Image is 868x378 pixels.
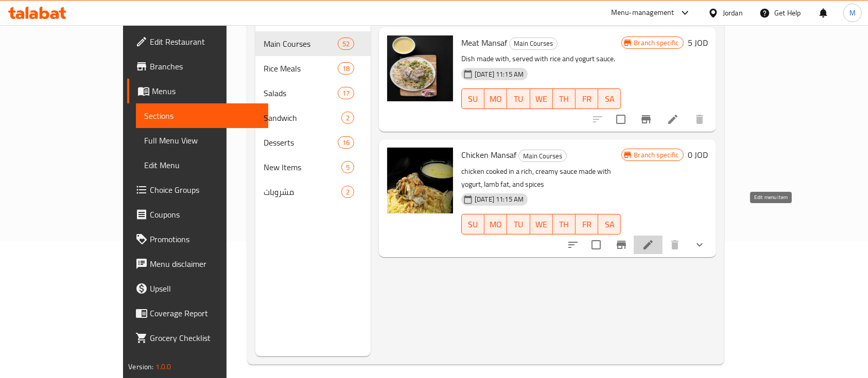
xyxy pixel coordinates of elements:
[128,360,153,373] span: Version:
[127,301,268,326] a: Coverage Report
[127,29,268,54] a: Edit Restaurant
[127,54,268,79] a: Branches
[387,35,453,101] img: Meat Mansaf
[630,150,683,160] span: Branch specific
[127,79,268,103] a: Menus
[150,332,260,344] span: Grocery Checklist
[530,88,553,109] button: WE
[255,56,371,81] div: Rice Meals18
[466,92,480,106] span: SU
[511,217,526,232] span: TU
[341,161,354,173] div: items
[264,87,337,99] div: Salads
[255,130,371,155] div: Desserts16
[509,38,558,50] div: Main Courses
[693,239,706,251] svg: Show Choices
[576,214,598,235] button: FR
[557,217,571,232] span: TH
[338,38,354,50] div: items
[687,232,712,257] button: show more
[576,88,598,109] button: FR
[341,186,354,198] div: items
[723,7,743,19] div: Jordan
[609,232,634,257] button: Branch-specific-item
[561,232,585,257] button: sort-choices
[127,326,268,350] a: Grocery Checklist
[557,92,571,106] span: TH
[687,107,712,132] button: delete
[461,147,516,163] span: Chicken Mansaf
[461,35,507,50] span: Meat Mansaf
[338,138,354,148] span: 16
[338,39,354,49] span: 52
[667,113,679,125] a: Edit menu item
[150,184,260,196] span: Choice Groups
[510,38,557,49] span: Main Courses
[598,214,621,235] button: SA
[264,38,337,50] span: Main Courses
[127,202,268,227] a: Coupons
[507,214,530,235] button: TU
[255,31,371,56] div: Main Courses52
[150,233,260,245] span: Promotions
[255,179,371,204] div: مشروبات2
[338,88,354,98] span: 17
[150,208,260,221] span: Coupons
[530,214,553,235] button: WE
[602,92,617,106] span: SA
[511,92,526,106] span: TU
[150,60,260,73] span: Branches
[264,62,337,75] span: Rice Meals
[264,161,341,173] span: New Items
[484,214,507,235] button: MO
[136,128,268,153] a: Full Menu View
[688,35,708,50] h6: 5 JOD
[255,105,371,130] div: Sandwich2
[144,134,260,147] span: Full Menu View
[602,217,617,232] span: SA
[255,155,371,179] div: New Items5
[489,92,503,106] span: MO
[518,150,567,162] div: Main Courses
[264,186,341,198] span: مشروبات
[342,163,354,172] span: 5
[466,217,480,232] span: SU
[150,258,260,270] span: Menu disclaimer
[630,38,683,48] span: Branch specific
[519,150,566,162] span: Main Courses
[471,194,528,204] span: [DATE] 11:15 AM
[507,88,530,109] button: TU
[688,148,708,162] h6: 0 JOD
[136,153,268,177] a: Edit Menu
[342,187,354,197] span: 2
[136,103,268,128] a: Sections
[127,251,268,276] a: Menu disclaimer
[611,7,674,19] div: Menu-management
[342,113,354,123] span: 2
[264,136,337,149] span: Desserts
[534,92,549,106] span: WE
[127,177,268,202] a: Choice Groups
[585,234,607,256] span: Select to update
[255,81,371,105] div: Salads17
[150,35,260,48] span: Edit Restaurant
[489,217,503,232] span: MO
[150,282,260,295] span: Upsell
[150,307,260,319] span: Coverage Report
[471,69,528,79] span: [DATE] 11:15 AM
[341,112,354,124] div: items
[264,112,341,124] span: Sandwich
[338,64,354,74] span: 18
[338,87,354,99] div: items
[144,110,260,122] span: Sections
[144,159,260,171] span: Edit Menu
[152,85,260,97] span: Menus
[461,52,621,65] p: Dish made with, served with rice and yogurt sauce.
[155,360,171,373] span: 1.0.0
[534,217,549,232] span: WE
[127,276,268,301] a: Upsell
